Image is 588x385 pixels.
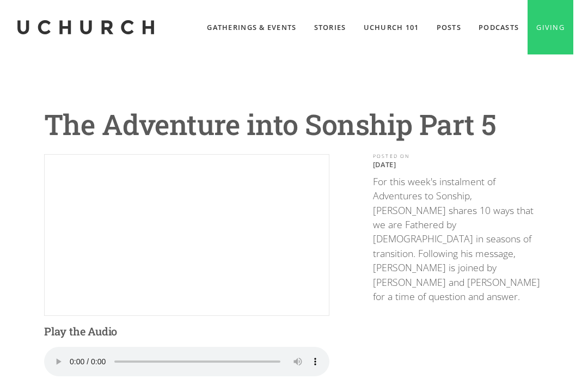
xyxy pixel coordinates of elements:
[373,174,544,304] p: For this week's instalment of Adventures to Sonship, [PERSON_NAME] shares 10 ways that we are Fat...
[373,154,544,159] div: POSTED ON
[373,160,544,169] p: [DATE]
[44,325,329,338] h4: Play the Audio
[44,347,329,376] audio: Your browser does not support the audio element.
[44,109,544,140] h1: The Adventure into Sonship Part 5
[45,155,329,315] iframe: YouTube embed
